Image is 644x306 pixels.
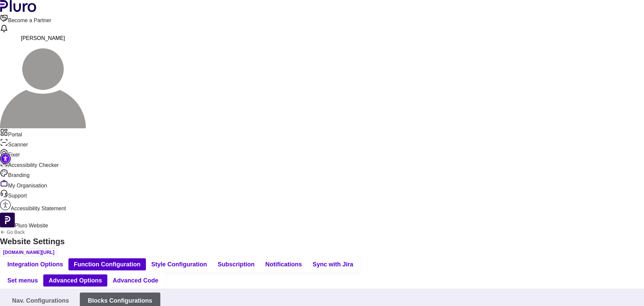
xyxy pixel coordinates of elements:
span: [PERSON_NAME] [21,35,65,41]
span: Sync with Jira [313,260,353,268]
span: Nav. Configurations [12,297,69,305]
span: Advanced Options [49,276,102,285]
span: Notifications [265,260,302,268]
span: Blocks Configurations [88,297,152,305]
span: Style Configuration [151,260,207,268]
button: Integration Options [2,258,68,270]
button: Subscription [212,258,260,270]
button: Advanced Code [107,274,164,287]
span: Set menus [7,276,38,285]
button: Set menus [2,274,43,287]
button: Notifications [260,258,307,270]
span: Function Configuration [74,260,141,268]
span: Subscription [218,260,255,268]
button: Function Configuration [68,258,146,270]
span: Integration Options [7,260,63,268]
button: Sync with Jira [307,258,359,270]
button: Advanced Options [43,274,107,287]
span: Advanced Code [113,276,158,285]
button: Style Configuration [146,258,212,270]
